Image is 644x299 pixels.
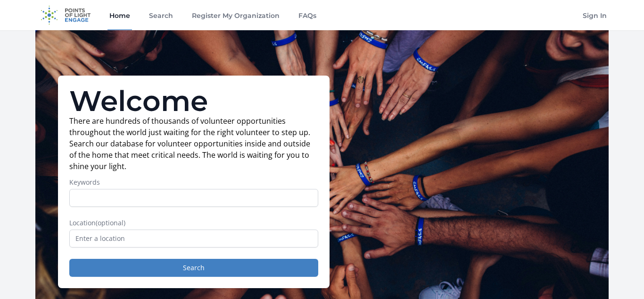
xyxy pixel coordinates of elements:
[96,218,125,227] span: (optional)
[69,115,318,172] p: There are hundreds of thousands of volunteer opportunities throughout the world just waiting for ...
[69,87,318,115] h1: Welcome
[69,259,318,277] button: Search
[69,218,318,228] label: Location
[69,230,318,248] input: Enter a location
[69,178,318,187] label: Keywords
